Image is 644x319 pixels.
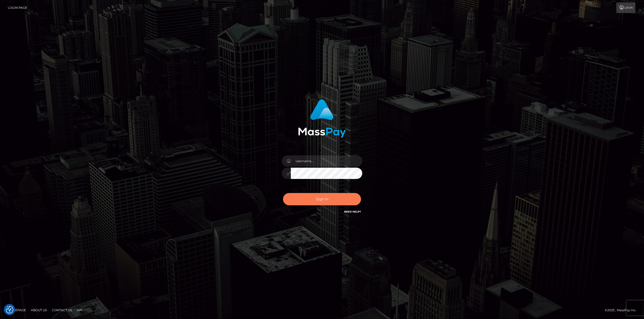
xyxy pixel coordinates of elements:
div: © 2025 , MassPay Inc. [605,307,640,313]
a: Need Help? [344,210,361,213]
a: About Us [29,306,49,314]
input: Username... [291,155,362,167]
a: Login [616,3,635,13]
button: Sign in [283,193,361,205]
a: API [75,306,85,314]
a: Contact Us [50,306,74,314]
a: Login Page [8,3,27,13]
button: Consent Preferences [6,306,13,313]
img: MassPay Login [298,99,346,138]
a: Homepage [6,306,28,314]
img: Revisit consent button [6,306,13,313]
